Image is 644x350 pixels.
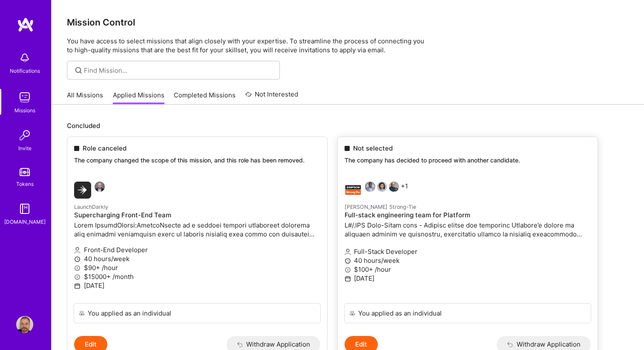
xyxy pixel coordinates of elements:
i: icon MoneyGray [345,267,351,273]
i: icon Applicant [345,249,351,255]
i: icon Applicant [74,247,80,253]
img: tokens [20,168,30,176]
img: guide book [16,200,33,217]
h4: Supercharging Front-End Team [74,211,320,219]
div: You applied as an individual [358,309,442,318]
p: 40 hours/week [74,254,320,263]
p: 40 hours/week [345,256,591,265]
h4: Full-stack engineering team for Platform [345,211,591,219]
div: Invite [18,144,32,153]
img: logo [17,17,34,32]
img: LaunchDarkly company logo [74,182,91,199]
p: $100+ /hour [345,265,591,274]
i: icon Calendar [74,283,80,289]
p: L#/.IPS Dolo-Sitam cons - Adipisc elitse doe temporinc Utlabore’e dolore ma aliquaen adminim ve q... [345,221,591,239]
a: User Avatar [14,316,35,333]
a: Simpson Strong-Tie company logoAghogho BernardSofía Salomé CéspedesDavid Walker+1[PERSON_NAME] St... [338,175,598,303]
p: The company has decided to proceed with another candidate. [345,156,591,165]
i: icon Calendar [345,276,351,282]
p: [DATE] [345,274,591,283]
div: [DOMAIN_NAME] [4,217,46,226]
img: teamwork [16,89,33,106]
div: Notifications [10,66,40,75]
input: Find Mission... [84,66,273,75]
p: The company changed the scope of this mission, and this role has been removed. [74,156,320,165]
a: Applied Missions [113,91,164,105]
a: Not Interested [245,89,299,105]
span: Not selected [353,144,393,153]
i: icon SearchGrey [74,65,83,75]
a: LaunchDarkly company logoSlava KnyazevLaunchDarklySupercharging Front-End TeamLorem IpsumdOlorsi:... [67,175,327,303]
a: All Missions [67,91,103,105]
a: Completed Missions [174,91,236,105]
img: Sofía Salomé Céspedes [377,182,387,192]
small: LaunchDarkly [74,204,108,210]
i: icon Clock [74,256,80,262]
div: Missions [14,106,35,115]
div: +1 [345,182,408,199]
i: icon MoneyGray [74,265,80,271]
p: Front-End Developer [74,245,320,254]
img: Invite [16,127,33,144]
i: icon MoneyGray [74,274,80,280]
h3: Mission Control [67,17,629,28]
i: icon Clock [345,258,351,264]
img: bell [16,49,33,66]
p: $15000+ /month [74,272,320,281]
p: Concluded [67,121,629,130]
div: Tokens [16,179,34,188]
img: Aghogho Bernard [365,182,375,192]
p: Full-Stack Developer [345,247,591,256]
span: Role canceled [83,144,126,153]
div: You applied as an individual [88,309,171,318]
img: User Avatar [16,316,33,333]
img: Simpson Strong-Tie company logo [345,182,362,199]
img: Slava Knyazev [95,182,105,192]
p: $90+ /hour [74,263,320,272]
p: [DATE] [74,281,320,290]
img: David Walker [389,182,399,192]
p: Lorem IpsumdOlorsi:AmetcoNsecte ad e seddoei tempori utlaboreet dolorema aliq enimadmi veniamquis... [74,221,320,239]
p: You have access to select missions that align closely with your expertise. To streamline the proc... [67,37,629,54]
small: [PERSON_NAME] Strong-Tie [345,204,416,210]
